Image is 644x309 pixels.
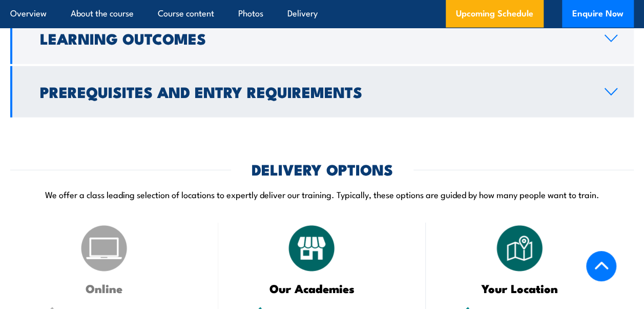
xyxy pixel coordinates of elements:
h3: Online [36,282,172,294]
a: Learning Outcomes [10,13,634,64]
h3: Our Academies [244,282,380,294]
h3: Your Location [451,282,588,294]
p: We offer a class leading selection of locations to expertly deliver our training. Typically, thes... [10,188,634,200]
h2: DELIVERY OPTIONS [252,162,393,176]
h2: Learning Outcomes [40,31,588,45]
h2: Prerequisites and Entry Requirements [40,85,588,98]
a: Prerequisites and Entry Requirements [10,66,634,118]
